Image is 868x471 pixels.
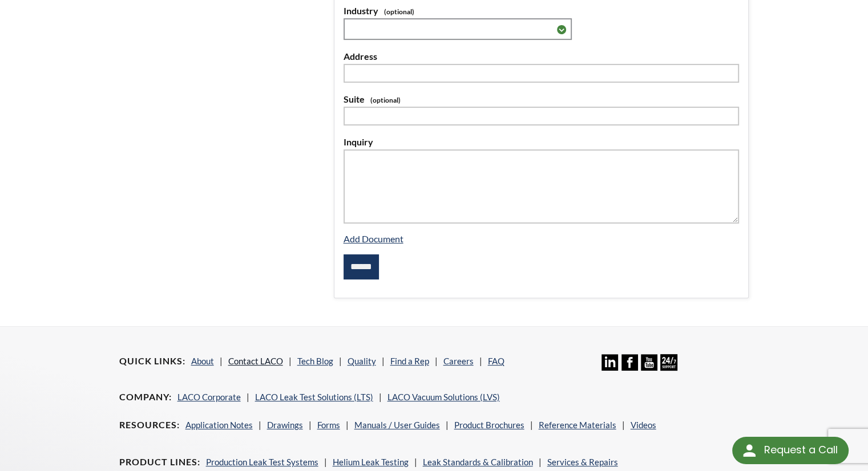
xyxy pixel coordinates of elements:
a: Helium Leak Testing [333,457,409,467]
a: Videos [631,420,656,430]
a: Leak Standards & Calibration [423,457,533,467]
a: Production Leak Test Systems [206,457,318,467]
a: Manuals / User Guides [354,420,440,430]
a: Application Notes [185,420,253,430]
label: Industry [344,3,740,18]
a: Services & Repairs [547,457,618,467]
label: Address [344,49,740,64]
h4: Company [119,391,172,403]
a: LACO Vacuum Solutions (LVS) [387,392,500,402]
h4: Quick Links [119,355,185,367]
a: Quality [348,356,376,366]
a: FAQ [488,356,504,366]
div: Request a Call [732,437,849,464]
a: Add Document [344,233,403,244]
img: round button [740,441,758,460]
a: Careers [443,356,474,366]
a: Find a Rep [390,356,429,366]
label: Suite [344,92,740,107]
a: Product Brochures [454,420,524,430]
a: LACO Corporate [177,392,241,402]
a: About [191,356,214,366]
a: Contact LACO [228,356,283,366]
h4: Product Lines [119,456,200,468]
a: Forms [317,420,340,430]
a: Reference Materials [539,420,616,430]
div: Request a Call [764,437,837,463]
a: LACO Leak Test Solutions (LTS) [255,392,373,402]
a: Drawings [267,420,303,430]
label: Inquiry [344,135,740,149]
h4: Resources [119,419,180,431]
img: 24/7 Support Icon [660,354,677,371]
a: 24/7 Support [660,362,677,372]
a: Tech Blog [297,356,333,366]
